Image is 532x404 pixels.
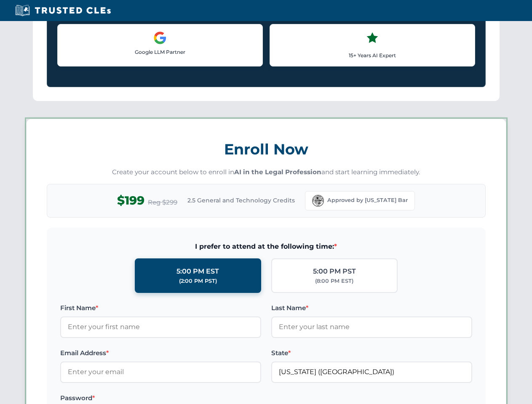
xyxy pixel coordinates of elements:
p: Create your account below to enroll in and start learning immediately. [47,167,486,177]
span: Reg $299 [148,197,177,207]
input: Enter your last name [271,316,472,338]
div: 5:00 PM PST [313,266,356,277]
label: Last Name [271,303,472,313]
input: Enter your email [60,361,261,383]
label: Password [60,393,261,403]
span: Approved by [US_STATE] Bar [327,196,408,205]
strong: AI in the Legal Profession [234,168,321,176]
input: Enter your first name [60,316,261,338]
div: (8:00 PM EST) [315,277,353,285]
label: State [271,348,472,358]
span: I prefer to attend at the following time: [60,241,472,252]
div: (2:00 PM PST) [179,277,217,285]
span: 2.5 General and Technology Credits [187,196,295,205]
img: Florida Bar [312,195,324,207]
div: 5:00 PM EST [176,266,219,277]
p: Google LLM Partner [64,48,256,56]
img: Trusted CLEs [13,4,113,17]
input: Florida (FL) [271,361,472,383]
span: $199 [117,191,144,210]
h3: Enroll Now [47,136,486,162]
label: First Name [60,303,261,313]
label: Email Address [60,348,261,358]
img: Google [153,31,167,45]
p: 15+ Years AI Expert [277,51,468,59]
